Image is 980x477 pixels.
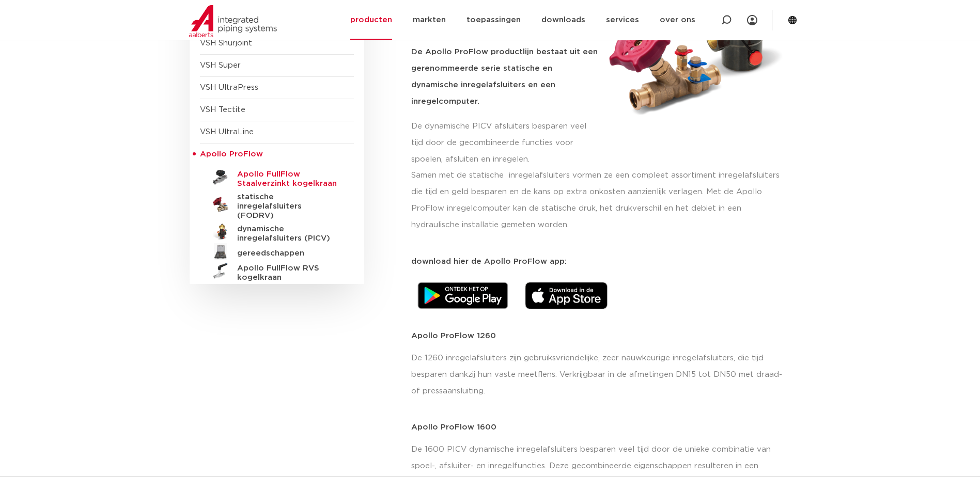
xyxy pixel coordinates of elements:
[237,264,339,282] h5: Apollo FullFlow RVS kogelkraan
[200,260,354,282] a: Apollo FullFlow RVS kogelkraan
[200,39,252,47] a: VSH Shurjoint
[411,258,791,265] p: download hier de Apollo ProFlow app:
[411,423,791,431] p: Apollo ProFlow 1600
[200,220,354,243] a: dynamische inregelafsluiters (PICV)
[237,225,339,243] h5: dynamische inregelafsluiters (PICV)
[411,118,598,168] p: De dynamische PICV afsluiters besparen veel tijd door de gecombineerde functies voor spoelen, afs...
[237,170,339,188] h5: Apollo FullFlow Staalverzinkt kogelkraan
[411,332,791,340] p: Apollo ProFlow 1260
[200,188,354,220] a: statische inregelafsluiters (FODRV)
[411,44,598,110] h5: De Apollo ProFlow productlijn bestaat uit een gerenommeerde serie statische en dynamische inregel...
[411,167,791,233] p: Samen met de statische inregelafsluiters vormen ze een compleet assortiment inregelafsluiters die...
[200,61,241,69] a: VSH Super
[200,106,245,114] a: VSH Tectite
[237,193,339,220] h5: statische inregelafsluiters (FODRV)
[237,249,339,258] h5: gereedschappen
[200,166,354,188] a: Apollo FullFlow Staalverzinkt kogelkraan
[200,150,263,158] span: Apollo ProFlow
[200,243,354,260] a: gereedschappen
[200,128,254,136] a: VSH UltraLine
[411,350,791,400] p: De 1260 inregelafsluiters zijn gebruiksvriendelijke, zeer nauwkeurige inregelafsluiters, die tijd...
[747,9,757,31] div: my IPS
[200,84,258,91] a: VSH UltraPress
